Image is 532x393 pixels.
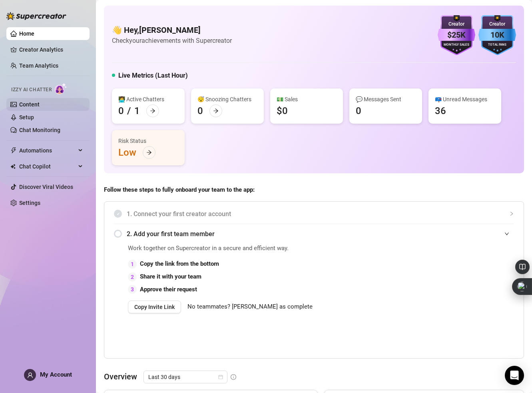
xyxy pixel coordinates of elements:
[112,24,232,36] h4: 👋 Hey, [PERSON_NAME]
[19,200,40,206] a: Settings
[19,114,34,120] a: Setup
[118,71,188,80] h5: Live Metrics (Last Hour)
[19,30,34,37] a: Home
[354,244,514,346] iframe: Adding Team Members
[187,302,313,312] span: No teammates? [PERSON_NAME] as complete
[40,371,72,378] span: My Account
[19,62,58,69] a: Team Analytics
[128,273,137,281] div: 2
[114,204,514,224] div: 1. Connect your first creator account
[19,184,73,190] a: Discover Viral Videos
[213,108,219,114] span: arrow-right
[128,285,137,294] div: 3
[128,244,334,253] span: Work together on Supercreator in a secure and efficient way.
[55,83,67,94] img: AI Chatter
[140,273,201,280] strong: Share it with your team
[478,15,516,55] img: blue-badge-DgoSNQY1.svg
[19,101,40,108] a: Content
[231,374,236,380] span: info-circle
[505,366,524,385] div: Open Intercom Messenger
[128,301,181,313] button: Copy Invite Link
[438,20,475,28] div: Creator
[146,150,152,155] span: arrow-right
[438,42,475,48] div: Monthly Sales
[114,224,514,244] div: 2. Add your first team member
[435,95,495,104] div: 📪 Unread Messages
[140,260,219,267] strong: Copy the link from the bottom
[19,127,60,133] a: Chat Monitoring
[127,209,514,219] span: 1. Connect your first creator account
[112,36,232,46] article: Check your achievements with Supercreator
[127,229,514,239] span: 2. Add your first team member
[118,136,178,145] div: Risk Status
[19,160,76,173] span: Chat Copilot
[478,29,516,41] div: 10K
[438,15,475,55] img: purple-badge-B9DA21FR.svg
[10,147,17,154] span: thunderbolt
[509,211,514,216] span: collapsed
[118,104,124,117] div: 0
[104,371,137,383] article: Overview
[19,144,76,157] span: Automations
[10,164,16,169] img: Chat Copilot
[197,104,203,117] div: 0
[478,42,516,48] div: Total Fans
[435,104,446,117] div: 36
[27,372,33,378] span: user
[11,86,52,94] span: Izzy AI Chatter
[277,104,288,117] div: $0
[478,20,516,28] div: Creator
[356,104,361,117] div: 0
[438,29,475,41] div: $25K
[134,304,175,310] span: Copy Invite Link
[134,104,140,117] div: 1
[118,95,178,104] div: 👩‍💻 Active Chatters
[128,260,137,269] div: 1
[104,186,255,193] strong: Follow these steps to fully onboard your team to the app:
[148,371,223,383] span: Last 30 days
[218,375,223,379] span: calendar
[150,108,155,114] span: arrow-right
[6,12,66,20] img: logo-BBDzfeDw.svg
[19,43,83,56] a: Creator Analytics
[356,95,416,104] div: 💬 Messages Sent
[140,286,197,293] strong: Approve their request
[504,231,509,236] span: expanded
[197,95,257,104] div: 😴 Snoozing Chatters
[277,95,337,104] div: 💵 Sales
